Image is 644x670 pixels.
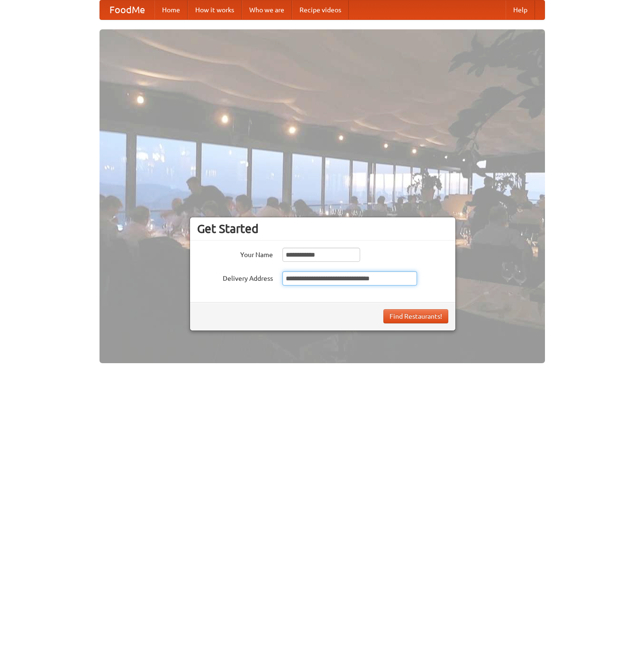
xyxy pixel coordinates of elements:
a: Recipe videos [292,0,349,19]
label: Delivery Address [197,271,273,283]
a: Help [506,0,535,19]
h3: Get Started [197,222,448,236]
a: Home [154,0,188,19]
a: How it works [188,0,242,19]
a: FoodMe [100,0,154,19]
label: Your Name [197,248,273,259]
a: Who we are [242,0,292,19]
button: Find Restaurants! [383,309,448,323]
